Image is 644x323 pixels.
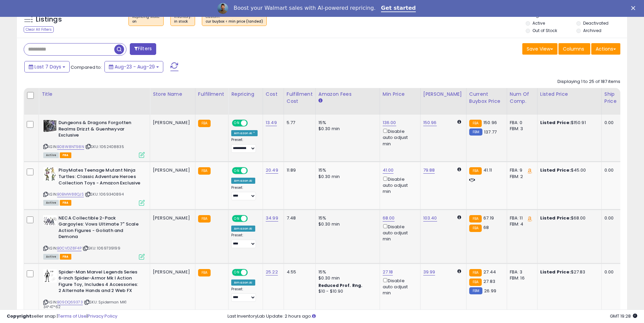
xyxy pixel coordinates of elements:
[532,20,545,26] label: Active
[469,167,482,175] small: FBA
[563,46,584,52] span: Columns
[383,215,395,222] a: 68.00
[228,313,637,320] div: Last InventoryLab Update: 2 hours ago.
[318,126,375,132] div: $0.30 min
[522,43,557,55] button: Save View
[60,254,71,260] span: FBA
[469,278,482,286] small: FBA
[540,120,596,126] div: $150.91
[383,119,396,126] a: 136.00
[510,174,532,180] div: FBM: 2
[383,277,415,296] div: Disable auto adjust min
[36,15,62,24] h5: Listings
[604,91,618,105] div: Ship Price
[540,119,571,126] b: Listed Price:
[247,120,258,126] span: OFF
[604,167,616,173] div: 0.00
[43,120,145,157] div: ASIN:
[85,144,124,149] span: | SKU: 1062408835
[469,225,482,232] small: FBA
[423,119,437,126] a: 150.96
[604,120,616,126] div: 0.00
[532,28,557,33] label: Out of Stock
[318,91,377,98] div: Amazon Fees
[153,167,190,173] div: [PERSON_NAME]
[174,19,191,24] div: in stock
[231,185,258,201] div: Preset:
[557,79,620,85] div: Displaying 1 to 25 of 187 items
[558,43,590,55] button: Columns
[24,26,54,33] div: Clear All Filters
[423,215,437,222] a: 103.40
[233,269,241,275] span: ON
[484,288,496,294] span: 26.99
[234,5,376,11] div: Boost your Walmart sales with AI-powered repricing.
[287,215,310,221] div: 7.48
[71,64,102,70] span: Compared to:
[82,245,120,251] span: | SKU: 1069739199
[153,215,190,221] div: [PERSON_NAME]
[58,269,141,296] b: Spider-Man Marvel Legends Series 6-inch Spider-Armor Mk I Action Figure Toy, Includes 4 Accessori...
[383,223,415,242] div: Disable auto adjust min
[469,287,482,294] small: FBM
[469,269,482,276] small: FBA
[383,269,393,275] a: 27.18
[610,313,637,319] span: 2025-09-6 19:28 GMT
[510,91,534,105] div: Num of Comp.
[469,120,482,127] small: FBA
[231,91,260,98] div: Repricing
[510,120,532,126] div: FBA: 0
[57,245,81,251] a: B0CVDZ8F4P
[104,61,163,72] button: Aug-23 - Aug-29
[231,130,258,136] div: Amazon AI *
[287,91,313,105] div: Fulfillment Cost
[43,215,145,259] div: ASIN:
[423,269,435,275] a: 39.99
[540,269,571,275] b: Listed Price:
[247,269,258,275] span: OFF
[318,275,375,281] div: $0.30 min
[43,254,59,260] span: All listings currently available for purchase on Amazon
[287,269,310,275] div: 4.55
[381,5,416,12] a: Get started
[604,215,616,221] div: 0.00
[318,120,375,126] div: 15%
[583,28,601,33] label: Archived
[318,221,375,227] div: $0.30 min
[469,91,504,105] div: Current Buybox Price
[247,168,258,174] span: OFF
[266,167,278,174] a: 20.49
[483,224,489,231] span: 68
[7,313,117,320] div: seller snap | |
[57,144,84,150] a: B08W8NT98N
[206,14,263,24] span: Custom:
[60,200,71,206] span: FBA
[206,19,263,24] div: cur buybox < min price (landed)
[57,299,83,305] a: B09DQ69373
[383,167,394,174] a: 41.00
[85,192,124,197] span: | SKU: 1069340894
[153,269,190,275] div: [PERSON_NAME]
[231,280,255,286] div: Amazon AI
[198,269,211,276] small: FBA
[423,91,463,98] div: [PERSON_NAME]
[483,269,496,275] span: 27.44
[318,167,375,173] div: 15%
[34,63,61,70] span: Last 7 Days
[510,215,532,221] div: FBA: 11
[510,221,532,227] div: FBM: 4
[510,167,532,173] div: FBA: 9
[198,215,211,223] small: FBA
[43,200,59,206] span: All listings currently available for purchase on Amazon
[287,167,310,173] div: 11.89
[469,128,482,136] small: FBM
[510,275,532,281] div: FBM: 16
[231,233,258,248] div: Preset:
[591,43,620,55] button: Actions
[469,215,482,223] small: FBA
[247,215,258,221] span: OFF
[57,192,84,197] a: B0BMW88QJS
[43,167,145,205] div: ASIN:
[318,283,363,288] b: Reduced Prof. Rng.
[231,287,258,302] div: Preset:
